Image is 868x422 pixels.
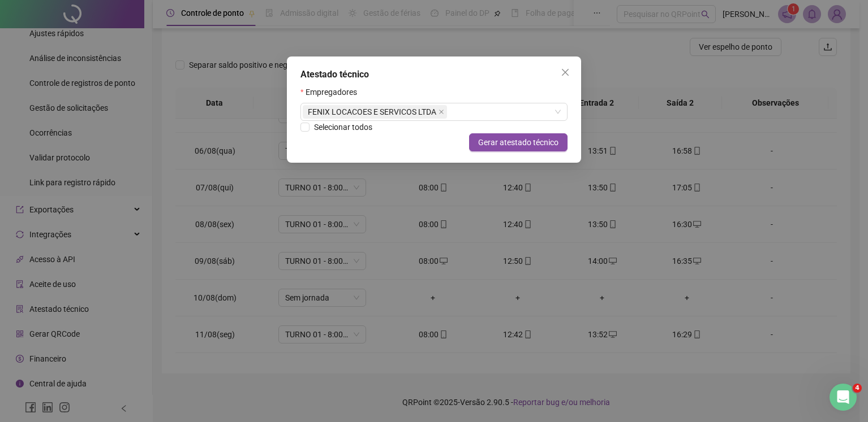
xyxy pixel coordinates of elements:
div: Atestado técnico [300,68,568,81]
label: Empregadores [300,86,364,98]
span: FENIX LOCACOES E SERVICOS LTDA [303,105,447,119]
span: Gerar atestado técnico [478,136,558,149]
button: Gerar atestado técnico [469,133,568,151]
span: 4 [853,384,862,393]
button: Close [556,63,574,81]
iframe: Intercom live chat [830,384,857,411]
span: Selecionar todos [310,121,377,133]
span: close [561,68,570,77]
span: FENIX LOCACOES E SERVICOS LTDA [308,106,436,118]
span: close [439,109,444,115]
